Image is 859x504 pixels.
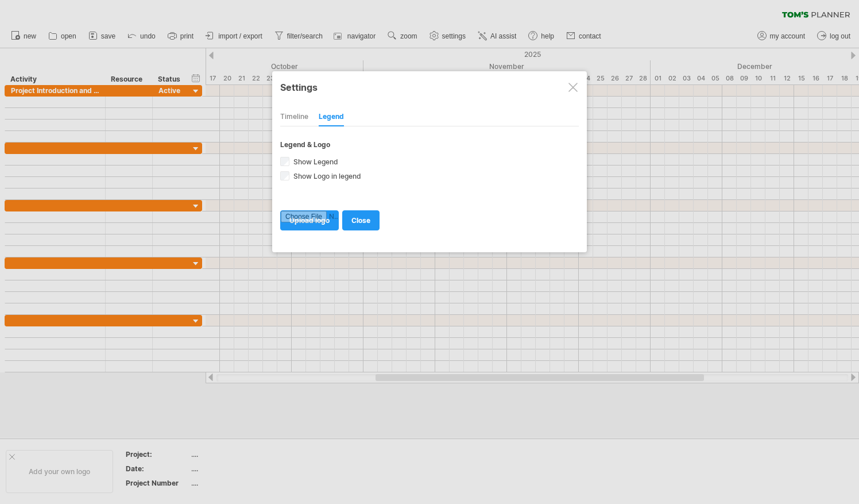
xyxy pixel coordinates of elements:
span: Show Logo in legend [291,172,361,180]
span: close [351,216,370,225]
a: close [342,210,380,230]
span: Show Legend [291,157,338,166]
a: upload logo [280,210,339,230]
div: Legend & Logo [280,140,579,149]
div: Legend [319,108,344,126]
div: Timeline [280,108,308,126]
div: Settings [280,76,579,97]
span: upload logo [289,216,330,225]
